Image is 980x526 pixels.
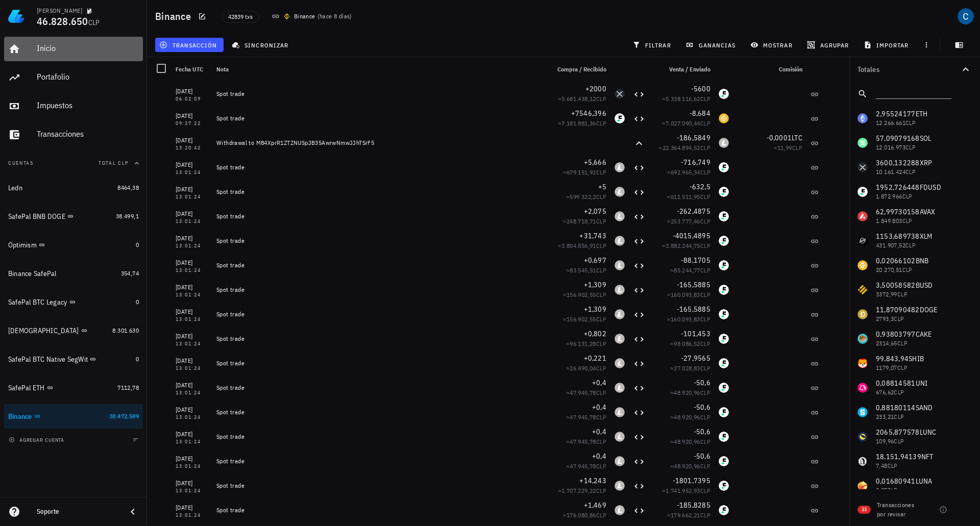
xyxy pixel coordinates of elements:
span: ≈ [566,266,606,274]
div: Spot trade [216,188,541,196]
span: 253.777,46 [671,217,700,225]
span: CLP [88,18,100,27]
span: CLP [700,193,710,201]
div: XRP-icon [615,89,625,99]
span: ≈ [566,389,606,396]
span: ganancias [688,41,736,49]
span: -262,4875 [677,207,710,216]
span: 47.945,78 [570,462,596,470]
span: +7546,396 [571,109,606,118]
button: transacción [155,38,224,52]
span: ≈ [667,217,710,225]
span: -165,5885 [677,280,710,289]
span: ≈ [774,144,802,152]
span: ≈ [563,217,606,225]
div: FDUSD-icon [719,456,729,466]
div: FDUSD-icon [719,236,729,246]
span: CLP [596,291,606,298]
span: CLP [596,217,606,225]
span: ≈ [566,438,606,445]
span: ≈ [662,487,710,494]
span: CLP [596,487,606,494]
span: -27,9565 [681,354,710,363]
div: Nota [212,57,545,82]
span: CLP [700,291,710,298]
span: CLP [596,242,606,249]
span: ≈ [563,315,606,323]
img: LedgiFi [8,8,24,24]
div: Transacciones [37,129,139,139]
div: avatar [958,8,974,24]
span: 156.902,55 [567,315,596,323]
div: 13:01:24 [176,194,208,199]
div: 09:37:22 [176,121,208,126]
span: 8.301.630 [112,327,139,334]
div: FDUSD-icon [615,113,625,123]
span: 27.028,83 [674,364,700,372]
span: CLP [700,462,710,470]
div: [DATE] [176,356,208,366]
span: -8,684 [690,109,711,118]
span: Compra / Recibido [557,65,606,73]
img: 270.png [284,13,290,19]
span: mostrar [752,41,793,49]
div: [DATE] [176,209,208,219]
span: 5.338.116,62 [666,95,700,103]
button: Totales [849,57,980,82]
div: Ledn [8,184,22,192]
h1: Binance [155,8,195,24]
div: Spot trade [216,359,541,367]
div: 13:01:24 [176,341,208,346]
a: [DEMOGRAPHIC_DATA] 8.301.630 [4,318,143,343]
span: 96.131,28 [570,340,596,347]
span: CLP [700,364,710,372]
span: +5 [598,182,607,191]
div: FDUSD-icon [719,334,729,344]
span: 38.472.589 [109,412,139,420]
div: LTC-icon [615,309,625,319]
div: 13:01:24 [176,170,208,175]
span: ≈ [667,168,710,176]
div: Spot trade [216,286,541,294]
span: 354,74 [121,269,139,277]
span: +14,243 [579,476,606,485]
span: 42839 txs [228,11,253,22]
div: Spot trade [216,90,541,98]
div: Withdrawal to M84XprR1ZTZNUSpJB35AwrwNmwJJhTSrF5 [216,139,541,147]
span: ≈ [670,364,710,372]
span: CLP [596,364,606,372]
span: ≈ [670,389,710,396]
span: CLP [700,119,710,127]
span: agrupar [809,41,849,49]
span: transacción [161,41,217,49]
div: Spot trade [216,457,541,465]
div: LTC-icon [615,358,625,368]
div: FDUSD-icon [719,309,729,319]
div: SafePal BNB DOGE [8,212,65,221]
span: +31,743 [579,231,606,240]
span: Total CLP [99,160,129,166]
span: CLP [596,168,606,176]
span: CLP [700,389,710,396]
span: CLP [596,95,606,103]
span: CLP [596,389,606,396]
div: Binance SafePal [8,269,57,278]
div: Impuestos [37,101,139,110]
span: filtrar [634,41,671,49]
span: ≈ [566,193,606,201]
div: [DATE] [176,135,208,145]
span: CLP [596,266,606,274]
div: Compra / Recibido [545,57,610,82]
span: 160.093,83 [671,315,700,323]
div: [DATE] [176,184,208,194]
div: LTC-icon [615,162,625,172]
div: Spot trade [216,261,541,269]
span: ≈ [566,340,606,347]
span: 160.093,83 [671,291,700,298]
div: LTC-icon [615,211,625,221]
span: ( ) [317,11,352,21]
div: FDUSD-icon [719,383,729,393]
div: 13:01:24 [176,243,208,248]
div: Fecha UTC [171,57,212,82]
span: ≈ [662,95,710,103]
